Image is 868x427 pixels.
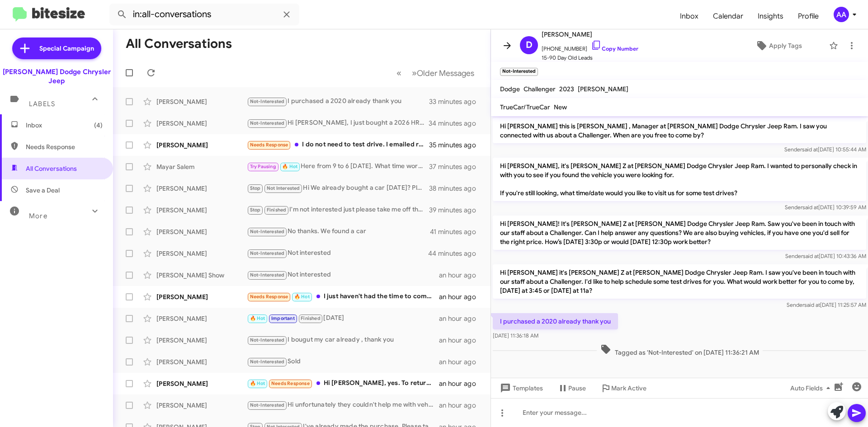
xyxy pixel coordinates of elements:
span: Not Interested [267,185,300,191]
div: [PERSON_NAME] [156,401,247,410]
div: an hour ago [439,271,483,280]
span: Special Campaign [39,44,94,53]
span: D [526,38,533,52]
div: [PERSON_NAME] [156,292,247,301]
div: [PERSON_NAME] [156,141,247,150]
span: Needs Response [271,380,310,386]
span: Sender [DATE] 10:55:44 AM [784,146,866,153]
button: AA [826,7,858,22]
div: [PERSON_NAME] [156,336,247,345]
div: [PERSON_NAME] [156,227,247,236]
span: 15-90 Day Old Leads [542,53,638,62]
span: Templates [498,380,543,396]
button: Next [406,64,480,82]
span: [PERSON_NAME] [542,29,638,40]
span: TrueCar/TrueCar [500,103,550,111]
span: Not-Interested [250,99,285,104]
a: Insights [750,3,791,29]
span: 🔥 Hot [250,315,265,321]
span: Sender [DATE] 11:25:57 AM [787,301,866,308]
span: Not-Interested [250,250,285,256]
span: said at [802,204,818,211]
div: [PERSON_NAME] [156,314,247,323]
span: Not-Interested [250,337,285,343]
span: Not-Interested [250,402,285,408]
p: Hi [PERSON_NAME]! It's [PERSON_NAME] Z at [PERSON_NAME] Dodge Chrysler Jeep Ram. Saw you've been ... [493,216,866,250]
div: an hour ago [439,379,483,388]
div: Hi unfortunately they couldn't help me with vehicle I wanted I got the vehicle I wanted at anothe... [247,400,439,410]
button: Previous [391,64,407,82]
span: Inbox [26,121,103,130]
div: I bougut my car already , thank you [247,335,439,345]
span: Try Pausing [250,164,276,169]
div: [PERSON_NAME] [156,184,247,193]
span: Needs Response [250,294,288,300]
span: [DATE] 11:36:18 AM [493,332,538,339]
div: [DATE] [247,313,439,324]
div: an hour ago [439,292,483,301]
span: Save a Deal [26,186,60,195]
div: [PERSON_NAME] Show [156,271,247,280]
nav: Page navigation example [392,64,480,82]
div: [PERSON_NAME] [156,206,247,215]
span: Labels [29,100,55,108]
span: Dodge [500,85,520,93]
span: Mark Active [611,380,646,396]
button: Apply Tags [732,38,825,54]
a: Special Campaign [12,38,101,59]
button: Pause [550,380,593,396]
span: Apply Tags [769,38,802,54]
span: Stop [250,185,261,191]
span: [PHONE_NUMBER] [542,40,638,53]
h1: All Conversations [126,37,232,51]
a: Profile [791,3,826,29]
div: I'm not interested just please take me off the call list I was just making an inquiry and unfortu... [247,205,429,215]
div: Mayar Salem [156,162,247,171]
div: [PERSON_NAME] [156,119,247,128]
div: I do not need to test drive. I emailed regarding the one I was interested in and only wanted and ... [247,140,429,150]
a: Calendar [706,3,750,29]
div: AA [834,7,849,22]
span: Older Messages [417,68,474,78]
span: Not-Interested [250,120,285,126]
input: Search [109,4,299,25]
div: Hi We already bought a car [DATE]? Please stop messaging me. We are not interested anymore. Thanks [247,183,429,193]
div: [PERSON_NAME] [156,97,247,106]
span: Tagged as 'Not-Interested' on [DATE] 11:36:21 AM [597,344,763,357]
span: » [412,67,417,79]
div: 44 minutes ago [429,249,483,258]
div: 39 minutes ago [429,206,483,215]
small: Not-Interested [500,68,538,76]
span: 🔥 Hot [250,380,265,386]
span: [PERSON_NAME] [578,85,628,93]
a: Copy Number [591,45,638,52]
div: Hi [PERSON_NAME], I just bought a 2026 HRV, so I no longer need a car. Thanks! [247,118,429,128]
span: Challenger [524,85,556,93]
div: 33 minutes ago [429,97,483,106]
div: No thanks. We found a car [247,226,430,237]
span: Important [271,315,295,321]
div: Hi [PERSON_NAME], yes. To return our vehicle, do we need to schedule an appointment? What is the ... [247,378,439,389]
div: 34 minutes ago [429,119,483,128]
span: Finished [267,207,287,213]
p: I purchased a 2020 already thank you [493,313,618,329]
span: said at [804,301,820,308]
span: Auto Fields [790,380,834,396]
span: All Conversations [26,164,77,173]
div: [PERSON_NAME] [156,379,247,388]
button: Templates [491,380,550,396]
div: I purchased a 2020 already thank you [247,96,429,107]
div: I just haven't had the time to come in yet [247,291,439,302]
div: Not interested [247,248,429,258]
div: 35 minutes ago [429,141,483,150]
button: Mark Active [593,380,654,396]
div: an hour ago [439,314,483,323]
span: Not-Interested [250,229,285,235]
span: Not-Interested [250,359,285,365]
span: (4) [94,121,103,130]
span: Finished [301,315,321,321]
div: Sold [247,357,439,367]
